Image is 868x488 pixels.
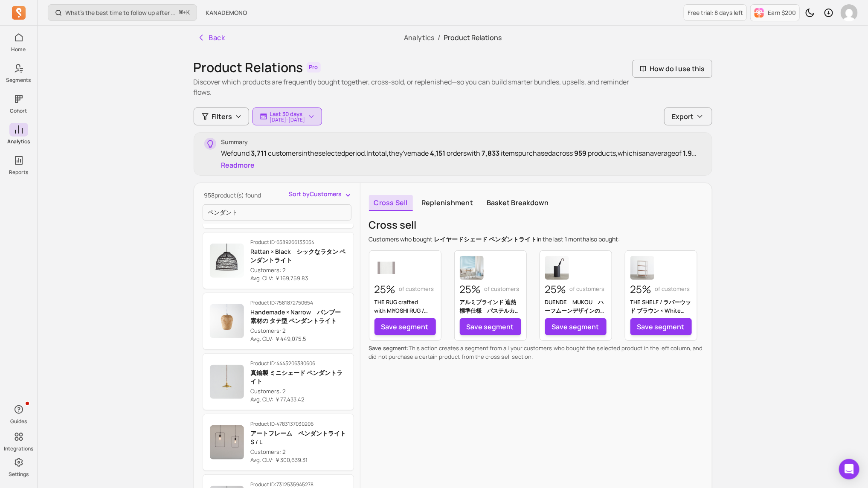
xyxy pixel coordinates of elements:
span: + [179,8,190,17]
p: Free trial: 8 days left [688,9,743,17]
p: DUENDE MUKOU ハーフムーンデザインの スチール製 傘立て [545,298,607,315]
span: レイヤードシェード ペンダントライト [434,235,537,243]
input: search product [203,204,351,221]
p: Cohort [10,107,27,114]
p: THE SHELF / ラバーウッド ブラウン × White Steel [630,298,692,315]
p: Home [12,46,26,53]
button: Filters [194,107,249,125]
p: Product ID: 7312535945278 [251,481,347,488]
p: Avg. CLV: ￥300,639.31 [251,456,347,465]
button: Product ID:4445206380606真鍮製 ミニシェード ペンダントライトCustomers: 2 Avg. CLV: ￥77,433.42 [203,353,354,410]
button: Last 30 days[DATE]-[DATE] [253,107,322,125]
p: Guides [10,418,27,425]
button: Sort byCustomers [289,190,352,198]
p: Rattan × Black シックなラタン ペンダントライト [251,247,347,264]
h1: Product Relations [194,60,303,75]
button: What’s the best time to follow up after a first order?⌘+K [48,4,197,21]
span: Filters [212,111,232,122]
p: of customers [655,285,690,293]
img: アルミブラインド 遮熱 標準仕様 パステルカラー [460,256,484,280]
p: Customers: 2 [251,448,347,456]
button: Product ID:7581872750654Handemade × Narrow バンブー素材の タテ型 ペンダントライトCustomers: 2 Avg. CLV: ￥449,075.5 [203,293,354,350]
button: How do I use this [633,60,712,78]
p: 25% [374,283,396,295]
p: Customers: 2 [251,266,347,275]
a: Cross sell [369,195,413,211]
p: Customers who bought in the last also bought: [369,235,620,244]
p: Product ID: 4783137030206 [251,421,347,427]
span: 4,151 [429,148,447,158]
p: of customers [485,285,520,293]
span: 3,711 [250,148,268,158]
p: Handemade × Narrow バンブー素材の タテ型 ペンダントライト [251,308,347,325]
a: Basket breakdown [482,195,554,211]
button: Product ID:4783137030206アートフレーム ペンダントライト S / LCustomers: 2 Avg. CLV: ￥300,639.31 [203,414,354,471]
p: Earn $200 [768,9,796,17]
p: Reports [9,169,28,176]
p: Customers: 2 [251,327,347,335]
p: This action creates a segment from all your customers who bought the selected product in the left... [369,344,703,361]
span: Export [672,111,694,122]
p: Avg. CLV: ￥169,759.83 [251,274,347,283]
p: Product ID: 6589266133054 [251,239,347,246]
p: Product ID: 4445206380606 [251,360,347,367]
a: Save segment [630,318,692,335]
span: Pro [307,62,321,73]
span: Save segment: [369,344,409,352]
p: [DATE] - [DATE] [270,117,305,122]
img: Product image [210,244,244,278]
a: Save segment [545,318,607,335]
p: アートフレーム ペンダントライト S / L [251,429,347,446]
p: Last 30 days [270,110,305,117]
img: THE SHELF / ラバーウッド ブラウン × White Steel [630,256,654,280]
span: 959 [573,148,588,158]
img: avatar [841,4,858,21]
span: KANADEMONO [206,9,247,17]
p: of customers [570,285,605,293]
a: Free trial: 8 days left [684,4,747,21]
span: 7,833 [481,148,501,158]
span: / [434,33,444,42]
p: Discover which products are frequently bought together, cross-sold, or replenished—so you can bui... [194,77,633,97]
p: アルミブラインド 遮熱 標準仕様 パステルカラー [460,298,521,315]
button: Readmore [221,160,255,170]
p: Product ID: 7581872750654 [251,299,347,306]
p: 25% [630,283,652,295]
span: Product Relations [444,33,502,42]
p: Cross sell [369,218,620,232]
a: Analytics [404,33,434,42]
button: Toggle dark mode [801,4,819,21]
p: Customers: 2 [251,387,347,396]
p: of customers [399,285,434,293]
p: Analytics [7,138,30,145]
p: Integrations [4,445,33,452]
img: Product image [210,304,244,338]
span: 1 month [564,235,586,243]
p: Settings [9,471,29,478]
button: Export [664,107,712,125]
p: 真鍮製 ミニシェード ペンダントライト [251,369,347,386]
p: Segments [6,77,31,84]
button: Product ID:6589266133054Rattan × Black シックなラタン ペンダントライトCustomers: 2 Avg. CLV: ￥169,759.83 [203,232,354,289]
img: Product image [210,425,244,459]
p: THE RUG crafted with MIYOSHI RUG / TWO COLOR × RECTANGLE 全30色 [374,298,436,315]
div: We found customers in the selected period. In total, they've made orders with items purchased acr... [221,148,702,158]
kbd: ⌘ [179,8,183,18]
div: Open Intercom Messenger [839,459,859,479]
a: Replenishment [416,195,478,211]
p: 25% [545,283,566,295]
button: KANADEMONO [200,5,252,20]
img: THE RUG crafted with MIYOSHI RUG / TWO COLOR × RECTANGLE 全30色 [374,256,398,280]
span: Sort by Customers [289,190,342,198]
kbd: K [186,9,190,16]
span: 1.9 [682,148,697,158]
img: Product image [210,365,244,399]
span: 958 product(s) found [204,191,261,199]
p: Avg. CLV: ￥449,075.5 [251,335,347,343]
p: What’s the best time to follow up after a first order? [65,9,176,17]
a: Save segment [460,318,521,335]
button: Guides [9,401,28,427]
a: Save segment [374,318,436,335]
button: Back [194,29,229,46]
